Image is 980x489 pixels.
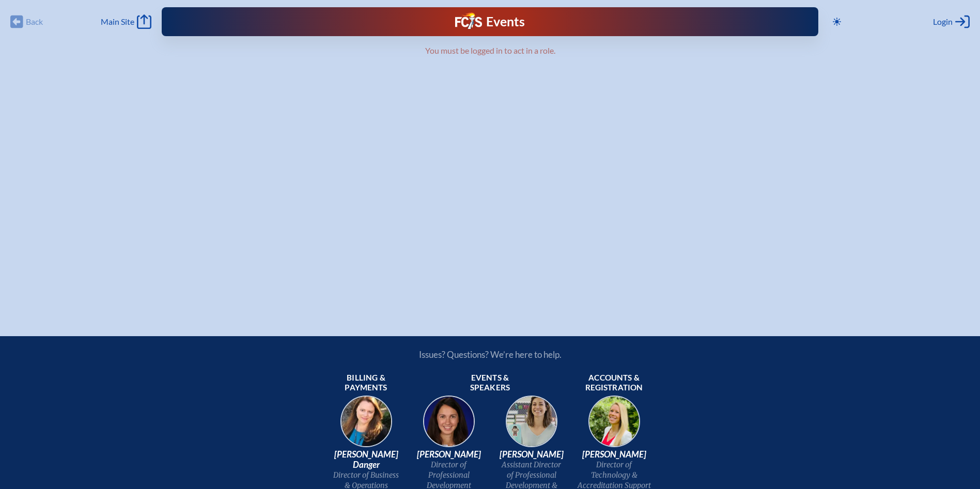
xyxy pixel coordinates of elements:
span: Main Site [101,17,134,27]
span: [PERSON_NAME] [412,449,486,460]
p: You must be logged in to act in a role. [217,45,763,56]
span: Login [933,17,953,27]
a: FCIS LogoEvents [455,12,525,31]
span: [PERSON_NAME] [577,449,651,460]
img: 9c64f3fb-7776-47f4-83d7-46a341952595 [333,392,399,459]
img: 94e3d245-ca72-49ea-9844-ae84f6d33c0f [416,392,482,459]
div: FCIS Events — Future ready [343,12,637,31]
span: Events & speakers [453,373,527,393]
span: Accounts & registration [577,373,651,393]
h1: Events [486,15,525,28]
img: Florida Council of Independent Schools [455,12,482,29]
span: Billing & payments [329,373,403,393]
span: [PERSON_NAME] Danger [329,449,403,470]
span: [PERSON_NAME] [494,449,569,460]
a: Main Site [101,14,151,29]
p: Issues? Questions? We’re here to help. [308,349,672,360]
img: 545ba9c4-c691-43d5-86fb-b0a622cbeb82 [499,392,565,459]
img: b1ee34a6-5a78-4519-85b2-7190c4823173 [581,392,647,459]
